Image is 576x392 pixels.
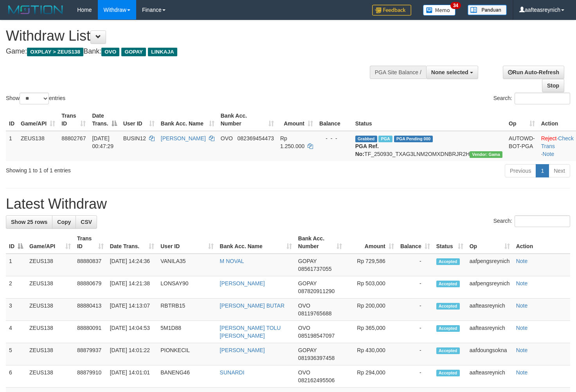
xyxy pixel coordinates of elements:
span: Accepted [436,347,460,354]
td: 88880413 [74,299,107,321]
td: aafpengsreynich [466,254,513,276]
a: Note [516,280,528,286]
img: Button%20Memo.svg [423,5,456,16]
span: Vendor URL: https://trx31.1velocity.biz [470,151,502,158]
td: ZEUS138 [26,321,74,343]
td: 88880679 [74,276,107,299]
th: ID [6,109,18,131]
td: 4 [6,321,26,343]
td: [DATE] 14:01:22 [107,343,158,365]
th: Date Trans.: activate to sort column descending [89,109,120,131]
td: PIONKECIL [157,343,216,365]
div: PGA Site Balance / [370,66,426,79]
span: Copy 085198547097 to clipboard [298,333,335,339]
td: ZEUS138 [26,343,74,365]
a: [PERSON_NAME] TOLU [PERSON_NAME] [220,325,281,339]
th: Game/API: activate to sort column ascending [18,109,58,131]
td: [DATE] 14:01:01 [107,365,158,388]
td: Rp 430,000 [345,343,397,365]
td: Rp 729,586 [345,254,397,276]
button: None selected [426,66,478,79]
td: aafpengsreynich [466,276,513,299]
a: Check Trans [541,135,574,149]
th: Balance [316,109,352,131]
th: Bank Acc. Number: activate to sort column ascending [218,109,277,131]
td: AUTOWD-BOT-PGA [506,131,538,161]
td: 5M1D88 [157,321,216,343]
a: 1 [536,164,549,177]
span: Rp 1.250.000 [280,135,304,149]
th: Game/API: activate to sort column ascending [26,231,74,254]
a: [PERSON_NAME] [220,280,265,286]
span: Show 25 rows [11,219,47,225]
a: Note [516,325,528,331]
span: Copy 087820911290 to clipboard [298,288,335,294]
span: CSV [81,219,92,225]
img: Feedback.jpg [372,5,411,16]
td: - [397,254,433,276]
td: - [397,365,433,388]
a: SUNARDI [220,369,245,376]
span: Copy 08561737055 to clipboard [298,266,332,272]
span: OVO [298,325,310,331]
th: Trans ID: activate to sort column ascending [58,109,89,131]
span: Accepted [436,281,460,287]
th: Trans ID: activate to sort column ascending [74,231,107,254]
th: ID: activate to sort column descending [6,231,26,254]
a: M NOVAL [220,258,244,264]
img: MOTION_logo.png [6,4,65,16]
th: User ID: activate to sort column ascending [120,109,158,131]
td: Rp 294,000 [345,365,397,388]
b: PGA Ref. No: [355,143,379,157]
span: BUSIN12 [123,135,146,141]
td: 3 [6,299,26,321]
td: TF_250930_TXAG3LNM2OMXDNBRJR2H [352,131,506,161]
td: BANENG46 [157,365,216,388]
td: 88879937 [74,343,107,365]
td: 1 [6,131,18,161]
td: Rp 200,000 [345,299,397,321]
td: LONSAY90 [157,276,216,299]
span: Accepted [436,303,460,310]
td: - [397,299,433,321]
td: aafteasreynich [466,365,513,388]
td: Rp 503,000 [345,276,397,299]
span: 34 [450,2,461,9]
span: OVO [221,135,233,141]
span: Grabbed [355,136,377,142]
span: None selected [431,69,468,75]
span: GOPAY [298,347,317,353]
a: Copy [52,215,76,229]
a: CSV [76,215,97,229]
span: Copy 082162495506 to clipboard [298,377,335,383]
span: PGA Pending [394,136,433,142]
th: Op: activate to sort column ascending [506,109,538,131]
span: LINKAJA [148,48,177,56]
input: Search: [515,215,570,227]
a: [PERSON_NAME] BUTAR [220,303,284,309]
th: Amount: activate to sort column ascending [277,109,316,131]
h1: Latest Withdraw [6,196,570,212]
img: panduan.png [468,5,507,15]
td: 2 [6,276,26,299]
span: Accepted [436,370,460,376]
a: Reject [541,135,557,141]
a: Next [549,164,570,177]
span: Copy 08119765688 to clipboard [298,310,332,317]
th: User ID: activate to sort column ascending [157,231,216,254]
th: Status: activate to sort column ascending [433,231,466,254]
h4: Game: Bank: [6,48,376,55]
th: Status [352,109,506,131]
span: GOPAY [298,280,317,286]
a: Note [543,151,554,157]
div: Showing 1 to 1 of 1 entries [6,163,234,174]
td: aafteasreynich [466,321,513,343]
td: 5 [6,343,26,365]
th: Amount: activate to sort column ascending [345,231,397,254]
a: Run Auto-Refresh [503,66,564,79]
td: 6 [6,365,26,388]
span: Copy 081936397458 to clipboard [298,355,335,361]
td: 88880091 [74,321,107,343]
th: Bank Acc. Name: activate to sort column ascending [217,231,295,254]
span: OVO [101,48,119,56]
